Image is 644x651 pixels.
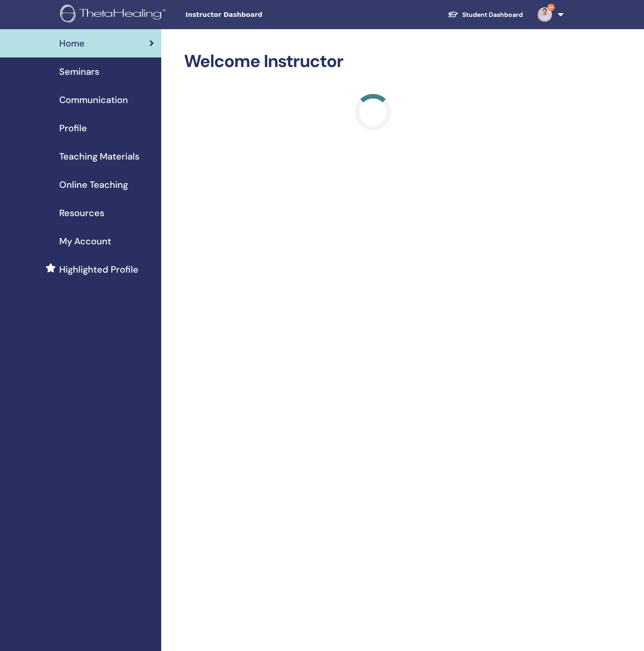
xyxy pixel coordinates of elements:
[440,6,530,23] a: Student Dashboard
[59,121,87,135] span: Profile
[448,10,459,18] img: graduation-cap-white.svg
[185,10,322,20] span: Instructor Dashboard
[59,206,104,220] span: Resources
[59,93,128,107] span: Communication
[547,4,555,11] span: 9+
[59,150,139,163] span: Teaching Materials
[537,7,552,22] img: default.jpg
[59,36,85,50] span: Home
[59,65,99,78] span: Seminars
[184,51,562,72] h2: Welcome Instructor
[60,5,169,25] img: logo.png
[59,234,111,248] span: My Account
[59,263,138,276] span: Highlighted Profile
[59,178,128,191] span: Online Teaching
